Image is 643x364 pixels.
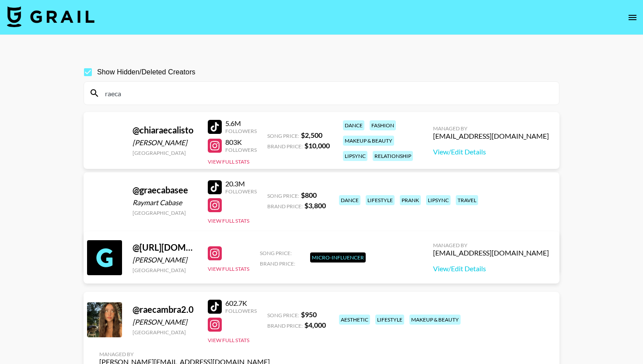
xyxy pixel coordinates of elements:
[267,133,299,139] span: Song Price:
[225,299,257,308] div: 602.7K
[260,260,295,267] span: Brand Price:
[225,179,257,188] div: 20.3M
[133,150,197,156] div: [GEOGRAPHIC_DATA]
[133,125,197,136] div: @ chiaraecalisto
[267,312,299,318] span: Song Price:
[133,329,197,336] div: [GEOGRAPHIC_DATA]
[409,315,461,325] div: makeup & beauty
[339,315,370,325] div: aesthetic
[133,242,197,253] div: @ [URL][DOMAIN_NAME]
[133,198,197,207] div: Raymart Cabase
[225,128,257,134] div: Followers
[267,192,299,199] span: Song Price:
[366,195,395,205] div: lifestyle
[267,143,303,150] span: Brand Price:
[260,250,292,256] span: Song Price:
[433,132,549,140] div: [EMAIL_ADDRESS][DOMAIN_NAME]
[133,138,197,147] div: [PERSON_NAME]
[267,322,303,329] span: Brand Price:
[370,120,396,130] div: fashion
[225,138,257,147] div: 803K
[375,315,404,325] div: lifestyle
[433,147,549,156] a: View/Edit Details
[133,318,197,326] div: [PERSON_NAME]
[133,185,197,196] div: @ graecabasee
[301,131,322,139] strong: $ 2,500
[343,120,364,130] div: dance
[433,242,549,248] div: Managed By
[100,86,554,100] input: Search by User Name
[343,136,394,146] div: makeup & beauty
[267,203,303,210] span: Brand Price:
[301,310,317,318] strong: $ 950
[400,195,421,205] div: prank
[99,351,270,357] div: Managed By
[304,201,326,210] strong: $ 3,800
[208,337,249,343] button: View Full Stats
[624,9,641,26] button: open drawer
[433,248,549,257] div: [EMAIL_ADDRESS][DOMAIN_NAME]
[301,191,317,199] strong: $ 800
[208,266,249,272] button: View Full Stats
[433,264,549,273] a: View/Edit Details
[97,67,196,77] span: Show Hidden/Deleted Creators
[456,195,478,205] div: travel
[208,217,249,224] button: View Full Stats
[304,141,330,150] strong: $ 10,000
[225,308,257,314] div: Followers
[339,195,360,205] div: dance
[426,195,451,205] div: lipsync
[304,321,326,329] strong: $ 4,000
[133,304,197,315] div: @ raecambra2.0
[343,151,367,161] div: lipsync
[133,255,197,264] div: [PERSON_NAME]
[225,147,257,153] div: Followers
[208,158,249,165] button: View Full Stats
[433,125,549,132] div: Managed By
[225,119,257,128] div: 5.6M
[225,188,257,195] div: Followers
[7,6,94,27] img: Grail Talent
[133,267,197,273] div: [GEOGRAPHIC_DATA]
[373,151,413,161] div: relationship
[133,210,197,216] div: [GEOGRAPHIC_DATA]
[310,252,366,262] div: Micro-Influencer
